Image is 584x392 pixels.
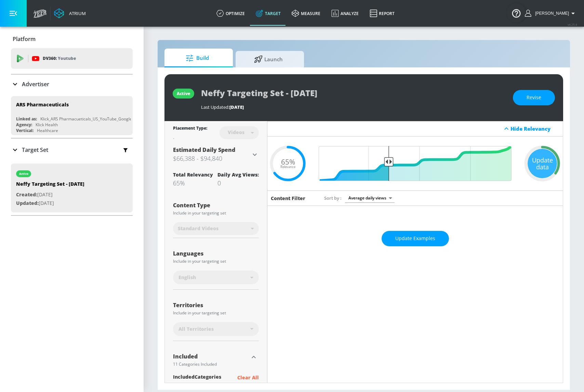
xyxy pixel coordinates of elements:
a: Atrium [54,8,86,18]
p: [DATE] [16,199,84,208]
div: Agency: [16,122,32,128]
span: Build [171,50,223,66]
span: login as: justin.nim@zefr.com [532,11,569,16]
div: Average daily views [345,193,395,202]
span: 65% [281,158,295,165]
div: Healthcare [37,128,58,133]
div: Update data [528,149,557,178]
a: optimize [211,1,250,26]
div: ARS PharmaceuticalsLinked as:Klick_ARS Pharmacueticals_US_YouTube_GoogleAdsAgency:Klick HealthVer... [11,96,133,135]
button: Open Resource Center [507,3,526,23]
div: Klick Health [36,122,58,128]
span: Sort by [324,195,342,201]
h3: $66,388 - $94,840 [173,154,251,163]
div: Estimated Daily Spend$66,388 - $94,840 [173,146,259,163]
div: Include in your targeting set [173,211,259,215]
div: activeNeffy Targeting Set - [DATE]Created:[DATE]Updated:[DATE] [11,164,133,212]
p: Platform [13,35,36,43]
div: active [19,172,28,175]
div: English [173,271,259,284]
button: Update Examples [382,231,449,246]
a: Report [364,1,400,26]
div: Vertical: [16,128,34,133]
a: Analyze [326,1,364,26]
div: Neffy Targeting Set - [DATE] [16,181,84,191]
div: 65% [173,179,213,187]
div: Klick_ARS Pharmacueticals_US_YouTube_GoogleAds [40,116,139,122]
div: Atrium [66,10,86,16]
div: 11 Categories Included [173,362,249,366]
p: Target Set [22,146,48,154]
span: Estimated Daily Spend [173,146,235,154]
div: Include in your targeting set [173,259,259,263]
div: Videos [224,129,248,135]
a: measure [286,1,326,26]
a: Target [250,1,286,26]
div: 0 [217,179,259,187]
span: Relevance [280,165,295,169]
p: DV360: [43,55,76,62]
div: Territories [173,302,259,308]
input: Final Threshold [315,146,515,181]
div: ARS Pharmaceuticals [16,101,69,108]
span: Created: [16,191,37,198]
div: Last Updated: [201,104,506,110]
div: Hide Relevancy [510,125,559,132]
p: [DATE] [16,191,84,199]
p: Clear All [237,374,259,382]
button: Revise [513,90,555,105]
div: Languages [173,251,259,256]
div: Include in your targeting set [173,311,259,315]
div: Hide Relevancy [267,121,563,136]
span: included Categories [173,374,221,382]
div: Platform [11,29,133,49]
span: Launch [242,51,294,67]
span: English [178,274,196,281]
span: [DATE] [229,104,244,110]
div: Target Set [11,139,133,161]
span: Standard Videos [178,225,218,232]
div: active [177,91,190,96]
div: Daily Avg Views: [217,171,259,178]
span: Revise [527,93,541,102]
p: Advertiser [22,80,49,88]
div: Advertiser [11,75,133,94]
h6: Content Filter [271,195,305,201]
div: DV360: Youtube [11,48,133,69]
p: Youtube [58,55,76,62]
div: All Territories [173,322,259,336]
div: Included [173,354,249,359]
span: Updated: [16,200,39,206]
div: Total Relevancy [173,171,213,178]
div: Content Type [173,202,259,208]
div: Placement Type: [173,125,207,132]
span: All Territories [178,326,214,332]
button: [PERSON_NAME] [525,9,577,17]
span: v 4.25.4 [568,23,577,26]
span: Update Examples [395,234,435,243]
div: Linked as: [16,116,37,122]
